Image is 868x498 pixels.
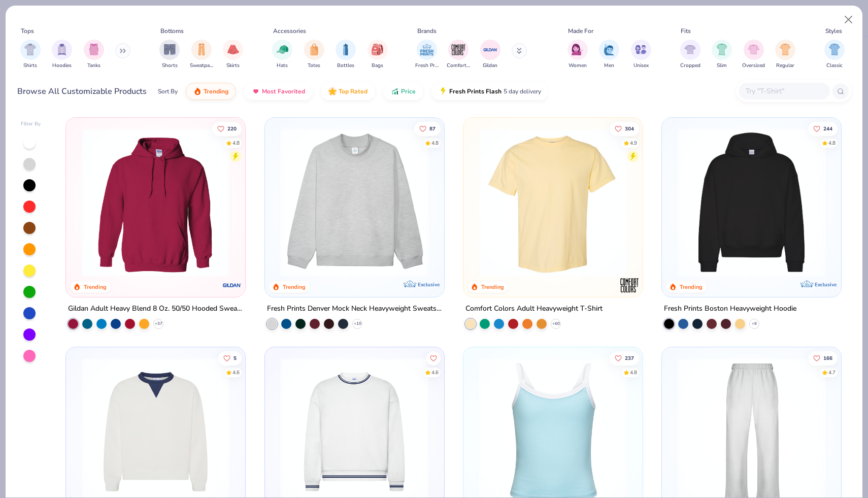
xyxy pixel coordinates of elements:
[233,356,237,361] span: 5
[474,128,632,277] img: 029b8af0-80e6-406f-9fdc-fdf898547912
[449,87,502,95] span: Fresh Prints Flash
[480,40,500,70] button: filter button
[839,10,858,29] button: Close
[815,281,837,288] span: Exclusive
[190,40,213,70] div: filter for Sweatpants
[193,87,202,95] img: trending.gif
[465,303,603,315] div: Comfort Colors Adult Heavyweight T-Shirt
[262,87,305,95] span: Most Favorited
[204,87,228,95] span: Trending
[419,42,435,57] img: Fresh Prints Image
[415,62,439,70] span: Fresh Prints
[568,26,593,36] div: Made For
[336,40,356,70] div: filter for Bottles
[569,62,587,70] span: Women
[599,40,619,70] button: filter button
[339,87,368,95] span: Top Rated
[808,351,838,366] button: Like
[227,126,237,131] span: 220
[415,40,439,70] div: filter for Fresh Prints
[20,40,41,70] div: filter for Shirts
[824,40,845,70] div: filter for Classic
[426,351,440,366] button: Like
[717,62,727,70] span: Slim
[223,40,243,70] button: filter button
[604,62,614,70] span: Men
[24,44,36,55] img: Shirts Image
[21,26,34,36] div: Tops
[164,44,176,55] img: Shorts Image
[401,87,416,95] span: Price
[681,26,691,36] div: Fits
[23,62,37,70] span: Shirts
[17,85,147,97] div: Browse All Customizable Products
[604,44,615,55] img: Men Image
[504,86,541,97] span: 5 day delivery
[368,40,388,70] div: filter for Bags
[742,62,765,70] span: Oversized
[159,40,180,70] div: filter for Shorts
[196,44,207,55] img: Sweatpants Image
[572,44,583,55] img: Women Image
[632,128,791,277] img: e55d29c3-c55d-459c-bfd9-9b1c499ab3c6
[780,44,791,55] img: Regular Image
[21,120,41,128] div: Filter By
[273,26,306,36] div: Accessories
[447,40,470,70] button: filter button
[664,303,796,315] div: Fresh Prints Boston Heavyweight Hoodie
[823,126,832,131] span: 244
[826,62,843,70] span: Classic
[84,40,104,70] button: filter button
[160,26,184,36] div: Bottoms
[155,321,162,327] span: + 37
[823,356,832,361] span: 166
[223,40,243,70] div: filter for Skirts
[745,85,823,97] input: Try "T-Shirt"
[304,40,324,70] div: filter for Totes
[186,83,236,100] button: Trending
[272,40,292,70] button: filter button
[277,44,288,55] img: Hats Image
[52,40,72,70] div: filter for Hoodies
[829,44,841,55] img: Classic Image
[353,321,361,327] span: + 10
[418,281,440,288] span: Exclusive
[87,62,101,70] span: Tanks
[684,44,696,55] img: Cropped Image
[742,40,765,70] div: filter for Oversized
[824,40,845,70] button: filter button
[415,40,439,70] button: filter button
[414,121,440,136] button: Like
[309,44,320,55] img: Totes Image
[162,62,178,70] span: Shorts
[368,40,388,70] button: filter button
[244,83,313,100] button: Most Favorited
[631,40,651,70] div: filter for Unisex
[56,44,68,55] img: Hoodies Image
[610,351,639,366] button: Like
[712,40,732,70] div: filter for Slim
[672,128,831,277] img: 91acfc32-fd48-4d6b-bdad-a4c1a30ac3fc
[431,139,438,147] div: 4.8
[630,139,637,147] div: 4.9
[337,62,354,70] span: Bottles
[328,87,337,95] img: TopRated.gif
[599,40,619,70] div: filter for Men
[190,40,213,70] button: filter button
[480,40,500,70] div: filter for Gildan
[748,44,759,55] img: Oversized Image
[619,275,640,295] img: Comfort Colors logo
[431,83,549,100] button: Fresh Prints Flash5 day delivery
[340,44,351,55] img: Bottles Image
[304,40,324,70] button: filter button
[372,44,383,55] img: Bags Image
[190,62,213,70] span: Sweatpants
[625,356,634,361] span: 237
[252,87,260,95] img: most_fav.gif
[716,44,727,55] img: Slim Image
[712,40,732,70] button: filter button
[272,40,292,70] div: filter for Hats
[277,62,288,70] span: Hats
[434,128,593,277] img: a90f7c54-8796-4cb2-9d6e-4e9644cfe0fe
[383,83,423,100] button: Price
